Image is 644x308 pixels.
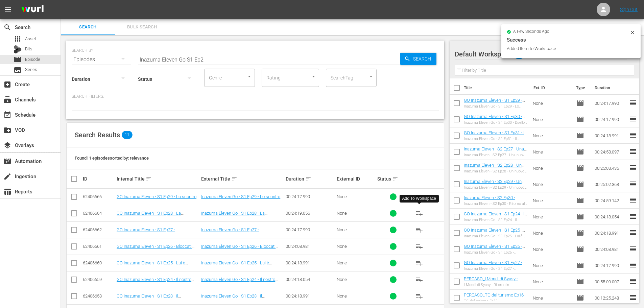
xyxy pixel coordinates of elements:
button: Open [310,73,317,80]
div: None [337,227,375,232]
td: 00:24:18.991 [592,225,629,241]
span: reorder [629,212,637,220]
a: GO Inazuma Eleven - S1 Ep25 - Lui è tornato! [464,228,525,238]
td: None [530,257,573,274]
span: Episode [576,180,584,188]
span: reorder [629,180,637,188]
a: Inazuma Eleven - S2 Ep27 - Una nuova partita [464,146,527,157]
div: Inazuma Eleven - S2 Ep27 - Una nuova partita [464,153,528,157]
span: reorder [629,245,637,253]
div: Inazuma Eleven Go - S1 Ep30 - Duello di strategie [464,120,528,125]
span: Schedule [3,111,11,119]
div: Default Workspace [455,45,627,64]
div: None [337,211,375,216]
span: Episode [25,56,40,63]
div: TG del turismo Ep16 [464,299,524,303]
td: None [530,144,573,160]
th: Ext. ID [529,78,572,97]
td: 00:24:59.142 [592,192,629,209]
div: 00:24:18.991 [286,260,334,265]
span: sort [392,176,398,182]
a: GO Inazuma Eleven - S1 Ep26 - Bloccati [PERSON_NAME] [117,244,194,254]
span: sort [305,176,311,182]
a: GO Inazuma Eleven - S1 Ep31 - Il Grande Samurai Musashi [464,130,527,140]
span: reorder [629,293,637,302]
td: None [530,192,573,209]
span: playlist_add [415,226,423,234]
div: Bits [14,45,22,53]
span: Series [25,66,37,73]
div: 00:24:17.990 [286,227,334,232]
span: Create [3,80,11,89]
span: Episode [576,164,584,172]
td: 00:24:08.981 [592,241,629,257]
div: None [337,244,375,249]
span: Channels [3,96,11,104]
div: Inazuma Eleven - S2 Ep28 - Un nuovo compagno di squadra [464,169,528,173]
button: playlist_add [411,271,427,288]
td: 00:55:09.007 [592,274,629,290]
th: Title [464,78,529,97]
div: Added Item to Workspace [507,45,628,52]
th: Duration [591,78,631,97]
span: reorder [629,261,637,269]
div: 62406666 [83,194,115,199]
div: Add To Workspace [402,196,436,202]
div: 00:24:19.056 [286,211,334,216]
span: reorder [629,99,637,107]
a: GO Inazuma Eleven - S1 Ep23 - Il [PERSON_NAME] stadio Turbina [117,293,181,304]
button: playlist_add [411,238,427,255]
span: Bulk Search [119,23,165,31]
span: VOD [3,126,11,134]
div: Inazuma Eleven Go - S1 Ep25 - Lui è tornato! [464,234,528,238]
span: Episode [576,213,584,221]
span: 92 [514,48,524,62]
a: Inazuma Eleven Go - S1 Ep29 - Lo scontro con [PERSON_NAME] [201,194,283,204]
span: Search [3,23,11,31]
div: None [337,194,375,199]
div: 00:24:18.991 [286,293,334,299]
div: 00:24:08.981 [286,244,334,249]
span: reorder [629,229,637,237]
a: Inazuma Eleven Go - S1 Ep23 - Il [PERSON_NAME] stadio Turbina [201,293,265,304]
div: 00:24:18.054 [286,277,334,282]
a: GO Inazuma Eleven - S1 Ep28 - La preoccupazione dell'allenatore [PERSON_NAME] [117,211,184,226]
div: None [337,293,375,299]
div: Duration [286,175,334,183]
button: playlist_add [411,288,427,304]
td: 00:24:18.054 [592,209,629,225]
div: 62406662 [83,227,115,232]
button: playlist_add [411,222,427,238]
td: 00:25:03.435 [592,160,629,176]
span: playlist_add [415,276,423,284]
button: playlist_add [411,255,427,271]
button: playlist_add [411,205,427,221]
div: 62406664 [83,211,115,216]
a: Sign Out [620,7,638,12]
td: 00:24:58.097 [592,144,629,160]
div: 62406658 [83,293,115,299]
span: Series [14,66,22,74]
span: Episode [576,294,584,302]
div: Internal Title [117,175,199,183]
td: None [530,241,573,257]
div: Inazuma Eleven Go - S1 Ep26 - Bloccati [PERSON_NAME] [464,250,528,255]
span: Episode [576,148,584,156]
td: 00:25:02.368 [592,176,629,192]
div: 62406661 [83,244,115,249]
div: Inazuma Eleven Go - S1 Ep29 - Lo scontro con [PERSON_NAME] [464,104,528,109]
a: Inazuma Eleven - S2 Ep30 - Ritorno alla [GEOGRAPHIC_DATA] [464,195,527,205]
div: External ID [337,176,375,182]
a: GO Inazuma Eleven - S1 Ep24 - Il nostro calcio rinasce [117,277,194,287]
div: Inazuma Eleven - S2 Ep30 - Ritorno alla [GEOGRAPHIC_DATA] [464,202,528,206]
div: I Mondi di Syusy - Ritorno in [GEOGRAPHIC_DATA] 1 [464,283,528,287]
td: None [530,176,573,192]
td: None [530,160,573,176]
div: 62406660 [83,260,115,265]
a: PERCASO_TG del turismo Ep16 [464,292,524,298]
span: reorder [629,147,637,156]
span: Bits [25,46,32,52]
span: a few seconds ago [513,29,549,34]
div: Inazuma Eleven Go - S1 Ep31 - Il Grande Samurai Musashi [464,137,528,141]
a: GO Inazuma Eleven - S1 Ep29 - Lo scontro con [PERSON_NAME] [117,194,199,204]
